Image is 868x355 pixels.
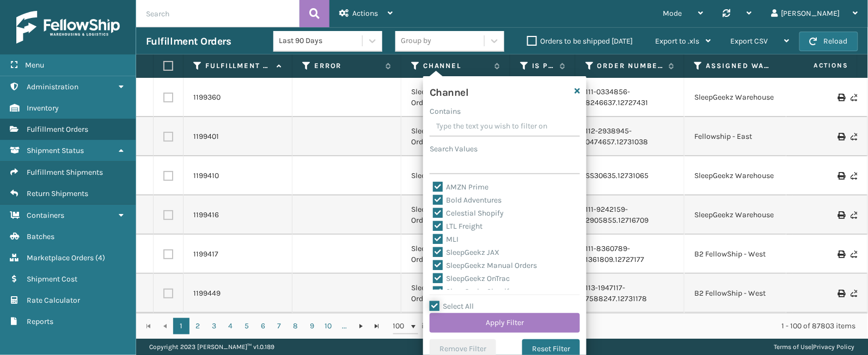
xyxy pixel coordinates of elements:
[353,318,369,334] a: Go to the next page
[27,189,88,198] span: Return Shipments
[27,125,88,134] span: Fulfillment Orders
[851,172,858,180] i: Never Shipped
[527,36,633,46] label: Orders to be shipped [DATE]
[585,170,649,181] a: SS30635.12731065
[27,168,103,177] span: Fulfillment Shipments
[838,94,845,101] i: Print Label
[320,318,337,334] a: 10
[193,249,218,260] a: 1199417
[27,103,59,113] span: Inventory
[430,106,461,117] label: Contains
[27,211,64,220] span: Containers
[731,36,768,46] span: Export CSV
[288,318,304,334] a: 8
[779,57,855,75] span: Actions
[838,172,845,180] i: Print Label
[684,195,793,235] td: SleepGeekz Warehouse
[433,222,482,231] label: LTL Freight
[663,9,682,18] span: Mode
[27,82,78,91] span: Administration
[684,156,793,195] td: SleepGeekz Warehouse
[239,318,255,334] a: 5
[585,243,674,265] a: 111-8360789-1361809.12727177
[838,250,845,258] i: Print Label
[401,274,510,313] td: SleepGeekz Manual Orders
[597,61,663,71] label: Order Number
[433,209,504,218] label: Celestial Shopify
[222,318,239,334] a: 4
[314,61,380,71] label: Error
[851,133,858,140] i: Never Shipped
[149,339,274,355] p: Copyright 2023 [PERSON_NAME]™ v 1.0.189
[838,211,845,219] i: Print Label
[393,318,473,334] span: items per page
[585,204,674,226] a: 111-9242159-2905855.12716709
[193,131,219,142] a: 1199401
[193,288,221,299] a: 1199449
[430,143,478,155] label: Search Values
[27,317,53,326] span: Reports
[27,296,80,305] span: Rate Calculator
[684,274,793,313] td: B2 FellowShip - West
[206,318,222,334] a: 3
[27,274,77,284] span: Shipment Cost
[193,170,219,181] a: 1199410
[190,318,206,334] a: 2
[774,339,855,355] div: |
[851,211,858,219] i: Never Shipped
[423,61,489,71] label: Channel
[401,35,431,47] div: Group by
[433,235,459,244] label: MLI
[585,126,674,148] a: 112-2938945-0474657.12731038
[585,87,674,108] a: 111-0334856-8246637.12727431
[774,343,812,351] a: Terms of Use
[433,195,502,205] label: Bold Adventures
[357,322,365,330] span: Go to the next page
[684,78,793,117] td: SleepGeekz Warehouse
[27,232,54,241] span: Batches
[401,117,510,156] td: SleepGeekz Manual Orders
[401,235,510,274] td: SleepGeekz Manual Orders
[146,35,231,48] h3: Fulfillment Orders
[433,261,537,270] label: SleepGeekz Manual Orders
[851,250,858,258] i: Never Shipped
[430,302,474,311] label: Select All
[401,78,510,117] td: SleepGeekz Manual Orders
[799,32,858,51] button: Reload
[684,235,793,274] td: B2 FellowShip - West
[205,61,271,71] label: Fulfillment Order Id
[193,210,219,221] a: 1199416
[279,35,363,47] div: Last 90 Days
[193,92,221,103] a: 1199360
[532,61,554,71] label: Is Prime
[656,36,700,46] span: Export to .xls
[430,313,580,333] button: Apply Filter
[433,248,499,257] label: SleepGeekz JAX
[433,182,488,192] label: AMZN Prime
[369,318,386,334] a: Go to the last page
[373,322,382,330] span: Go to the last page
[433,274,510,283] label: SleepGeekz OnTrac
[271,318,288,334] a: 7
[173,318,190,334] a: 1
[25,60,44,70] span: Menu
[433,287,513,296] label: SleepGeekz Shopify
[487,321,856,332] div: 1 - 100 of 87803 items
[851,94,858,101] i: Never Shipped
[255,318,271,334] a: 6
[401,195,510,235] td: SleepGeekz Manual Orders
[401,156,510,195] td: SleepGeekz JAX
[16,11,120,44] img: logo
[337,318,353,334] a: ...
[838,133,845,140] i: Print Label
[304,318,320,334] a: 9
[27,253,94,262] span: Marketplace Orders
[585,283,674,304] a: 113-1947117-7588247.12731178
[95,253,105,262] span: ( 4 )
[814,343,855,351] a: Privacy Policy
[706,61,772,71] label: Assigned Warehouse
[27,146,84,155] span: Shipment Status
[684,117,793,156] td: Fellowship - East
[430,83,469,99] h4: Channel
[838,290,845,297] i: Print Label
